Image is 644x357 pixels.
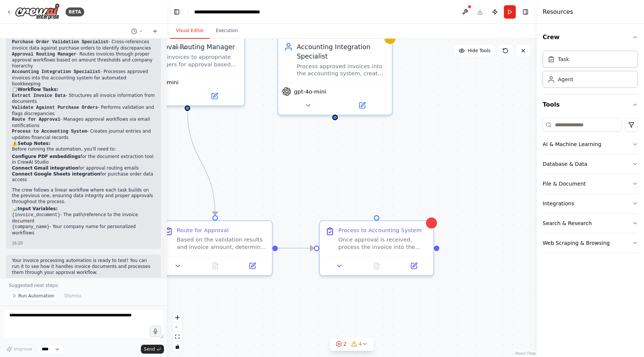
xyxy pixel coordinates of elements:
button: Switch to previous chat [128,27,146,36]
div: Based on the validation results and invoice amount, determine the appropriate approval workflow f... [177,236,266,251]
span: Hide Tools [468,48,490,54]
li: - Cross-references invoice data against purchase orders to identify discrepancies [12,39,155,51]
strong: Input Variables: [18,206,58,211]
button: zoom in [173,313,182,322]
code: {company_name} [12,224,50,230]
div: Route invoices to appropriate managers for approval based on amount thresholds, department budget... [149,53,239,68]
button: Hide right sidebar [520,7,531,17]
button: Dismiss [61,291,85,301]
button: No output available [357,260,396,272]
div: Approval Routing ManagerRoute invoices to appropriate managers for approval based on amount thres... [130,36,245,106]
code: Route for Approval [12,117,60,122]
div: BETA [66,7,84,16]
code: Extract Invoice Data [12,93,66,98]
div: Once approval is received, process the invoice into the accounting system for {company_name}. Cre... [338,236,428,251]
span: gpt-4o-mini [146,79,179,86]
img: Logo [15,3,60,20]
g: Edge from 77633f9c-fa55-4bb0-90ed-e9e00ff963a1 to d761186a-f7cb-46d2-8c25-c273bc9ec8bb [183,109,220,215]
li: - Routes invoices through proper approval workflows based on amount thresholds and company hierarchy [12,51,155,69]
li: - Manages approval workflows via email notifications [12,117,155,129]
button: Run Automation [9,291,58,301]
h2: ⚠️ [12,141,155,147]
button: AI & Machine Learning [543,135,638,154]
button: Tools [543,94,638,115]
p: The crew follows a linear workflow where each task builds on the previous one, ensuring data inte... [12,187,155,205]
li: for the document extraction tool in CrewAI Studio [12,154,155,165]
span: Run Automation [18,293,54,299]
button: No output available [196,260,235,272]
strong: Connect Gmail integration [12,165,78,171]
nav: breadcrumb [194,8,278,16]
a: React Flow attribution [515,351,536,356]
button: Crew [543,27,638,48]
button: 24 [330,337,374,351]
button: Web Scraping & Browsing [543,233,638,253]
button: toggle interactivity [173,342,182,351]
button: Hide Tools [454,45,495,57]
div: Task [558,56,569,63]
div: Route for ApprovalBased on the validation results and invoice amount, determine the appropriate a... [157,220,272,276]
button: Database & Data [543,154,638,174]
button: Open in side panel [188,91,240,102]
g: Edge from d761186a-f7cb-46d2-8c25-c273bc9ec8bb to 10eddf16-8b37-45d7-9a9a-a64601e645f4 [278,244,314,253]
code: {invoice_document} [12,212,60,218]
li: - Your company name for personalized workflows [12,224,155,236]
div: Crew [543,48,638,94]
li: - Performs validation and flags discrepancies [12,105,155,117]
p: Suggested next steps: [9,282,158,288]
button: Search & Research [543,214,638,233]
div: Version 1 [173,45,192,51]
div: Process approved invoices into the accounting system, create journal entries, update accounts pay... [297,63,386,78]
button: Open in side panel [398,260,430,272]
li: - Processes approved invoices into the accounting system for automated bookkeeping [12,69,155,87]
button: Start a new chat [149,27,161,36]
p: Your invoice processing automation is ready to test! You can run it to see how it handles invoice... [12,258,155,275]
button: Click to speak your automation idea [150,326,161,337]
code: Process to Accounting System [12,129,87,134]
div: React Flow controls [173,313,182,351]
button: Visual Editor [170,23,210,39]
div: Agent [558,76,573,83]
code: Purchase Order Validation Specialist [12,40,108,45]
li: - The path/reference to the invoice document [12,212,155,224]
div: Process to Accounting SystemOnce approval is received, process the invoice into the accounting sy... [319,220,434,276]
span: Improve [14,346,32,352]
span: gpt-4o-mini [294,88,326,95]
h4: Resources [543,7,573,16]
div: 16:20 [12,277,155,282]
h2: 📊 [12,206,155,212]
button: Execution [210,23,244,39]
strong: Workflow Tasks: [18,87,58,92]
span: Dismiss [64,293,82,299]
div: Accounting Integration Specialist [297,42,386,61]
button: Improve [3,344,35,354]
li: - Creates journal entries and updates financial records [12,129,155,140]
button: zoom out [173,322,182,332]
button: Hide left sidebar [171,7,182,17]
div: Approval Routing Manager [149,42,239,51]
button: Send [141,345,164,354]
code: Approval Routing Manager [12,52,76,57]
button: Open in side panel [336,100,388,111]
div: Process to Accounting System [338,227,422,234]
div: Route for Approval [177,227,228,234]
code: Accounting Integration Specialist [12,69,101,75]
p: Before running the automation, you'll need to: [12,146,155,152]
strong: Connect Google Sheets integration [12,171,100,177]
h2: 📋 [12,87,155,93]
button: File & Document [543,174,638,193]
li: for approval routing emails [12,165,155,171]
div: Tools [543,115,638,259]
strong: Configure PDF embeddings [12,154,80,159]
span: 4 [359,340,362,348]
li: for purchase order data access [12,171,155,183]
div: 16:20 [12,240,155,246]
code: Validate Against Purchase Orders [12,105,98,110]
div: Accounting Integration SpecialistProcess approved invoices into the accounting system, create jou... [277,36,392,116]
strong: Setup Notes: [18,141,50,146]
span: Send [144,346,155,352]
li: - Structures all invoice information from documents [12,93,155,105]
button: fit view [173,332,182,342]
button: Open in side panel [237,260,268,272]
button: Integrations [543,194,638,213]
